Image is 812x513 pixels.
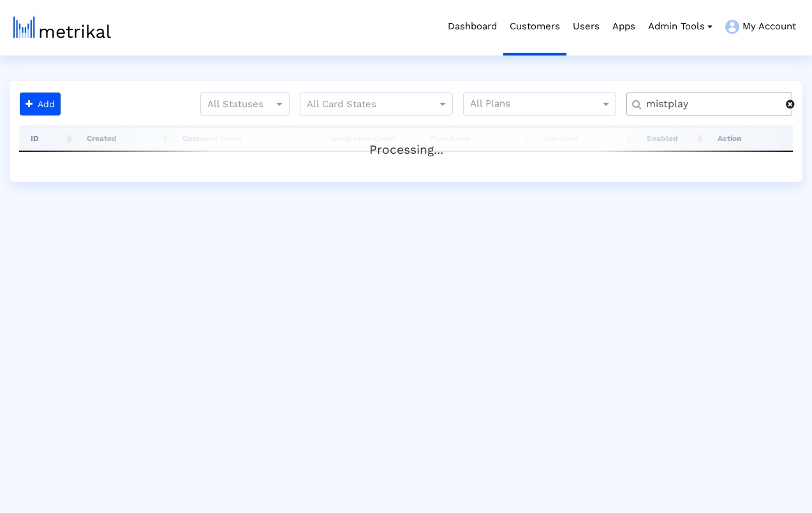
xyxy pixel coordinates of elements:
input: All Plans [470,96,602,113]
img: my-account-menu-icon.png [725,20,739,34]
div: Processing... [19,128,793,154]
th: Enabled [635,126,706,151]
th: Customer Name [171,126,320,151]
input: Customer Name [637,98,786,111]
img: metrical-logo-light.png [13,17,111,38]
th: Action [706,126,793,151]
th: Has Card [533,126,635,151]
input: All Card States [307,96,423,113]
th: Integration Count [320,126,419,151]
th: Created [75,126,171,151]
th: ID [19,126,75,151]
th: Plan Name [419,126,533,151]
button: Add [20,93,61,115]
